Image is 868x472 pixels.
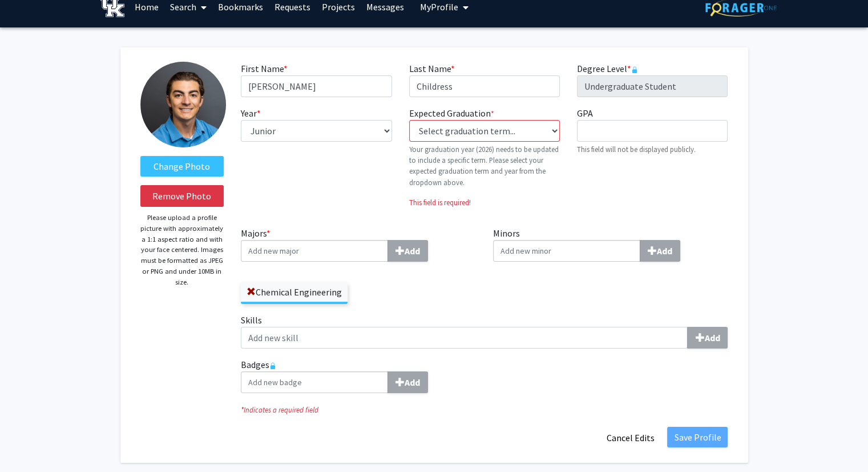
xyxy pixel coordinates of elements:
[405,245,420,257] b: Add
[704,332,720,343] b: Add
[140,156,224,177] label: ChangeProfile Picture
[493,240,640,262] input: MinorsAdd
[140,185,224,207] button: Remove Photo
[409,197,560,208] p: This field is required!
[9,421,49,463] iframe: Chat
[241,405,728,415] i: Indicates a required field
[140,62,226,147] img: Profile Picture
[599,427,661,449] button: Cancel Edits
[241,106,261,120] label: Year
[631,66,638,73] svg: This information is provided and automatically updated by the University of Kentucky and is not e...
[140,213,224,287] p: Please upload a profile picture with approximately a 1:1 aspect ratio and with your face centered...
[387,371,428,393] button: Badges
[241,240,388,262] input: Majors*Add
[493,226,728,262] label: Minors
[409,62,455,75] label: Last Name
[640,240,680,262] button: Minors
[241,282,348,302] label: Chemical Engineering
[687,327,728,349] button: Skills
[409,144,560,188] p: Your graduation year (2026) needs to be updated to include a specific term. Please select your ex...
[420,1,458,13] span: My Profile
[241,313,728,349] label: Skills
[241,358,728,393] label: Badges
[667,427,728,447] button: Save Profile
[405,377,420,388] b: Add
[241,327,688,349] input: SkillsAdd
[241,371,388,393] input: BadgesAdd
[241,62,288,75] label: First Name
[657,245,672,257] b: Add
[577,62,638,75] label: Degree Level
[241,226,476,262] label: Majors
[577,145,696,154] small: This field will not be displayed publicly.
[387,240,428,262] button: Majors*
[577,106,593,120] label: GPA
[409,106,494,120] label: Expected Graduation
